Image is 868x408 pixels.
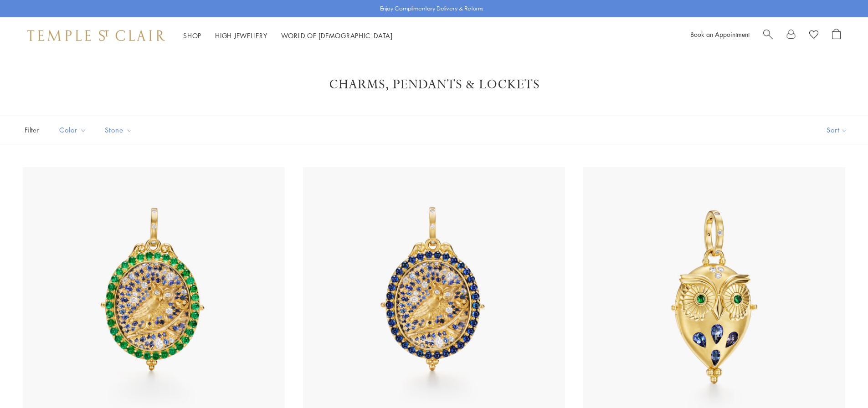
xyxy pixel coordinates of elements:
button: Show sort by [806,116,868,144]
span: Color [55,124,93,136]
span: Stone [100,124,139,136]
h1: Charms, Pendants & Lockets [36,76,832,93]
a: World of [DEMOGRAPHIC_DATA]World of [DEMOGRAPHIC_DATA] [281,31,393,40]
a: Open Shopping Bag [832,29,841,42]
button: Color [52,120,93,140]
nav: Main navigation [183,30,393,41]
p: Enjoy Complimentary Delivery & Returns [380,4,483,13]
a: View Wishlist [809,29,818,42]
button: Stone [98,120,139,140]
a: Search [763,29,773,42]
a: ShopShop [183,31,201,40]
a: Book an Appointment [690,30,750,39]
img: Temple St. Clair [27,30,165,41]
a: High JewelleryHigh Jewellery [215,31,267,40]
